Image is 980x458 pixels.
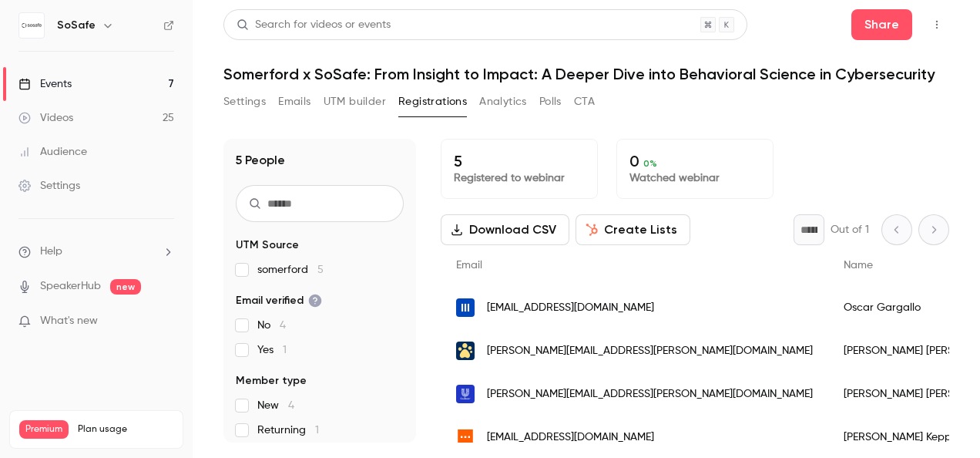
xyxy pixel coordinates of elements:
span: [EMAIL_ADDRESS][DOMAIN_NAME] [487,300,654,316]
span: 1 [283,345,287,355]
p: Out of 1 [831,222,869,237]
span: New [257,398,294,413]
span: Help [40,244,62,260]
img: target-group.io [456,428,475,446]
span: [PERSON_NAME][EMAIL_ADDRESS][PERSON_NAME][DOMAIN_NAME] [487,386,813,402]
iframe: Noticeable Trigger [156,315,174,328]
p: Watched webinar [629,170,760,186]
button: CTA [574,89,595,114]
img: guidedogs.org.uk [456,342,475,360]
span: Name [844,260,873,271]
span: 4 [280,320,286,331]
span: Email verified [236,293,322,308]
p: Registered to webinar [454,170,585,186]
span: No [257,318,286,333]
span: 1 [315,425,319,436]
img: unilever.com [456,385,475,403]
h1: 5 People [236,151,285,170]
div: Search for videos or events [237,17,391,33]
button: Create Lists [576,214,690,245]
h6: SoSafe [57,18,96,33]
button: Polls [539,89,562,114]
button: Registrations [398,89,467,114]
div: Events [18,76,72,92]
span: What's new [40,313,98,329]
button: Share [851,9,912,40]
span: somerford [257,262,324,278]
span: 0 % [643,158,657,169]
h1: Somerford x SoSafe: From Insight to Impact: A Deeper Dive into Behavioral Science in Cybersecurity [223,65,949,83]
span: Plan usage [78,423,173,436]
span: Yes [257,342,287,358]
span: [EMAIL_ADDRESS][DOMAIN_NAME] [487,429,654,446]
span: 4 [288,400,294,411]
span: UTM Source [236,237,299,253]
button: UTM builder [324,89,386,114]
div: Settings [18,178,80,194]
button: Emails [278,89,310,114]
button: Settings [223,89,266,114]
button: Download CSV [441,214,569,245]
span: 5 [317,264,324,275]
div: Videos [18,110,73,126]
span: Email [456,260,482,271]
a: SpeakerHub [40,278,101,295]
p: 0 [629,152,760,170]
div: Audience [18,144,87,160]
li: help-dropdown-opener [18,244,174,260]
button: Analytics [479,89,527,114]
span: new [110,279,141,295]
img: SoSafe [19,13,44,38]
span: [PERSON_NAME][EMAIL_ADDRESS][PERSON_NAME][DOMAIN_NAME] [487,343,813,359]
p: 5 [454,152,585,170]
span: Member type [236,373,307,389]
span: Premium [19,420,69,439]
span: Returning [257,423,319,438]
img: walkersglobal.com [456,298,475,317]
